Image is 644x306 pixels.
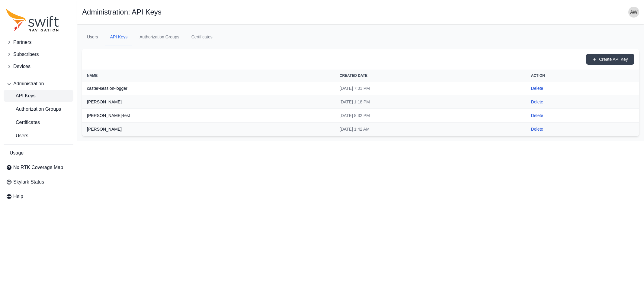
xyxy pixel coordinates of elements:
a: Certificates [4,116,73,129]
th: [PERSON_NAME]-test [82,109,335,122]
th: caster-session-logger [82,82,335,95]
span: Partners [13,39,31,46]
a: Users [4,130,73,142]
button: Create API Key [586,54,634,65]
a: API Keys [105,29,133,45]
img: user photo [628,7,639,18]
span: Usage [10,149,24,157]
a: Usage [4,147,73,159]
span: Help [13,193,23,200]
a: Nx RTK Coverage Map [4,161,73,174]
span: Certificates [6,119,40,126]
td: [DATE] 1:42 AM [335,122,526,136]
span: API Keys [6,92,36,99]
a: Help [4,190,73,203]
th: [PERSON_NAME] [82,95,335,109]
a: Users [82,29,103,45]
button: Delete [531,112,543,119]
td: [DATE] 8:32 PM [335,109,526,122]
th: [PERSON_NAME] [82,122,335,136]
th: Action [526,70,639,82]
h1: Administration: API Keys [82,8,162,16]
td: [DATE] 1:18 PM [335,95,526,109]
button: Partners [4,36,73,48]
span: Skylark Status [13,178,44,186]
th: Name [82,70,335,82]
button: Delete [531,126,543,132]
button: Administration [4,78,73,90]
button: Delete [531,85,543,91]
button: Devices [4,60,73,73]
a: Authorization Groups [135,29,184,45]
span: Nx RTK Coverage Map [13,164,63,171]
span: Users [6,132,28,139]
span: Authorization Groups [6,106,61,113]
a: Authorization Groups [4,103,73,115]
span: Subscribers [13,51,39,58]
td: [DATE] 7:01 PM [335,82,526,95]
span: Administration [13,80,44,87]
span: Devices [13,63,30,70]
button: Delete [531,99,543,105]
button: Subscribers [4,48,73,60]
a: Certificates [187,29,217,45]
th: Created Date [335,70,526,82]
a: API Keys [4,90,73,102]
a: Skylark Status [4,176,73,188]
